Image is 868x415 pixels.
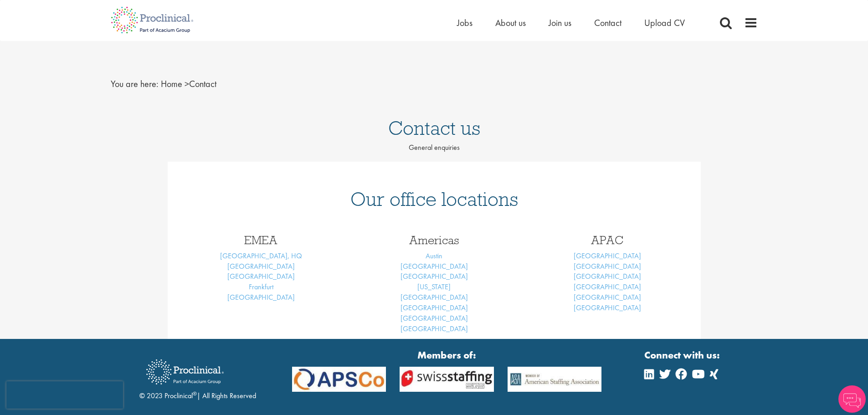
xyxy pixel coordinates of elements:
a: Upload CV [644,17,685,29]
a: Join us [549,17,571,29]
img: APSCo [285,367,393,392]
a: [GEOGRAPHIC_DATA] [574,261,641,271]
strong: Members of: [292,348,602,362]
a: Frankfurt [249,282,273,292]
a: [GEOGRAPHIC_DATA] [227,272,295,281]
a: [GEOGRAPHIC_DATA] [401,303,468,313]
a: [GEOGRAPHIC_DATA] [227,292,295,302]
a: [GEOGRAPHIC_DATA] [227,261,295,271]
span: You are here: [111,78,159,90]
a: [GEOGRAPHIC_DATA] [574,303,641,313]
a: About us [495,17,526,29]
strong: Connect with us: [644,348,722,362]
h3: APAC [528,234,687,246]
a: [GEOGRAPHIC_DATA] [574,292,641,302]
a: [GEOGRAPHIC_DATA] [574,272,641,281]
a: [GEOGRAPHIC_DATA] [574,251,641,261]
h3: EMEA [181,234,341,246]
sup: ® [193,390,197,397]
iframe: reCAPTCHA [6,381,123,409]
a: Jobs [457,17,473,29]
a: [GEOGRAPHIC_DATA] [574,282,641,292]
a: [US_STATE] [417,282,451,292]
img: APSCo [501,367,609,392]
div: © 2023 Proclinical | All Rights Reserved [139,353,256,401]
a: [GEOGRAPHIC_DATA] [401,261,468,271]
a: Austin [426,251,442,261]
h1: Our office locations [181,189,687,209]
img: APSCo [393,367,501,392]
span: > [185,78,189,90]
a: [GEOGRAPHIC_DATA] [401,324,468,333]
a: Contact [594,17,621,29]
img: Chatbot [838,385,866,413]
span: Contact [161,78,216,90]
img: Proclinical Recruitment [139,353,231,391]
a: [GEOGRAPHIC_DATA], HQ [220,251,302,261]
a: [GEOGRAPHIC_DATA] [401,313,468,323]
h3: Americas [354,234,514,246]
a: [GEOGRAPHIC_DATA] [401,292,468,302]
a: breadcrumb link to Home [161,78,182,90]
a: [GEOGRAPHIC_DATA] [401,272,468,281]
